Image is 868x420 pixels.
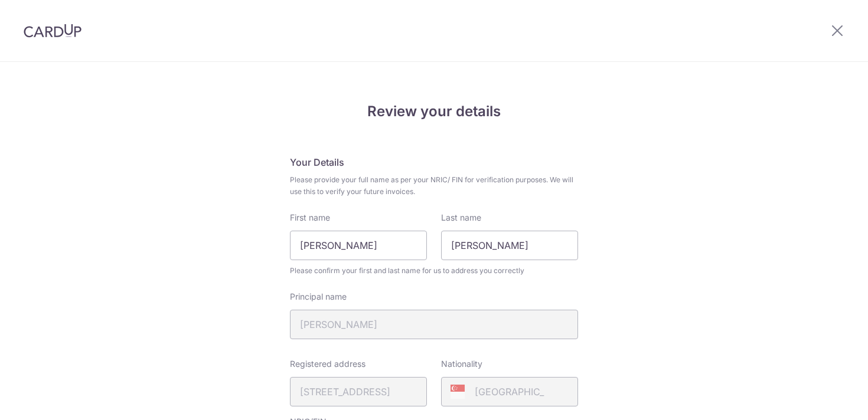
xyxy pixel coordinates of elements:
[290,231,427,260] input: First Name
[290,358,366,370] label: Registered address
[441,358,482,370] label: Nationality
[290,155,578,169] h5: Your Details
[441,212,481,224] label: Last name
[290,101,578,122] h4: Review your details
[290,291,347,303] label: Principal name
[24,24,81,38] img: CardUp
[290,212,330,224] label: First name
[441,231,578,260] input: Last name
[290,174,578,198] span: Please provide your full name as per your NRIC/ FIN for verification purposes. We will use this t...
[290,265,578,277] span: Please confirm your first and last name for us to address you correctly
